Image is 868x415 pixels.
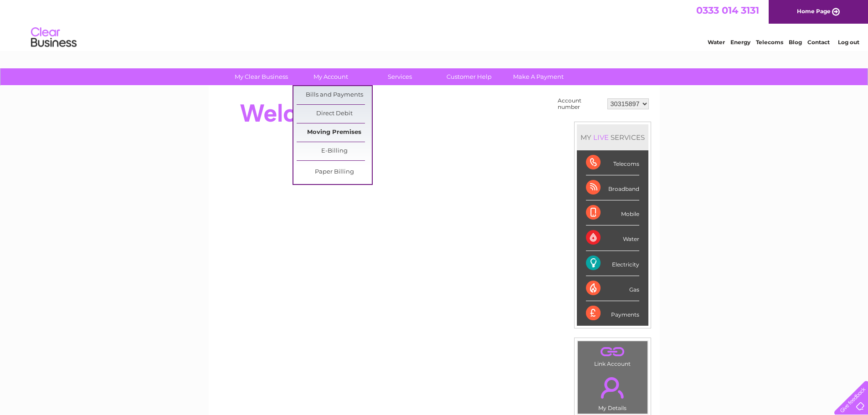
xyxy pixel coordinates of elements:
a: Energy [730,39,750,46]
a: Water [708,39,725,46]
img: logo.png [31,24,77,51]
a: Paper Billing [297,163,372,181]
div: Electricity [586,251,639,276]
div: Water [586,225,639,251]
a: Direct Debit [297,105,372,123]
a: Log out [838,39,859,46]
div: Mobile [586,200,639,225]
a: . [580,343,645,359]
div: Clear Business is a trading name of Verastar Limited (registered in [GEOGRAPHIC_DATA] No. 3667643... [219,5,650,44]
td: Link Account [577,341,648,369]
a: 0333 014 3131 [696,5,759,16]
a: . [580,372,645,404]
a: Moving Premises [297,123,372,142]
div: Broadband [586,175,639,200]
a: Make A Payment [501,68,576,85]
a: My Clear Business [224,68,299,85]
td: My Details [577,369,648,414]
a: E-Billing [297,142,372,160]
a: Services [362,68,437,85]
div: MY SERVICES [577,124,648,150]
div: LIVE [591,133,611,142]
a: Customer Help [431,68,507,85]
a: Bills and Payments [297,86,372,104]
div: Payments [586,301,639,326]
div: Gas [586,276,639,301]
a: Contact [807,39,830,46]
a: Blog [789,39,802,46]
div: Telecoms [586,150,639,175]
a: My Account [293,68,368,85]
a: Telecoms [756,39,783,46]
td: Account number [555,95,605,113]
